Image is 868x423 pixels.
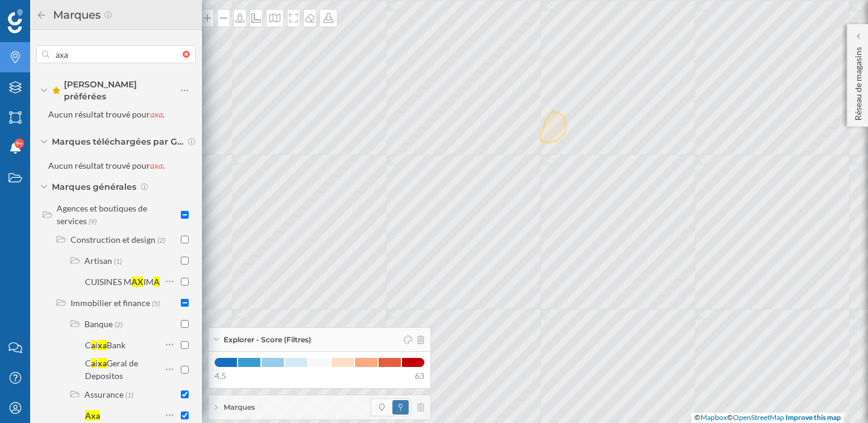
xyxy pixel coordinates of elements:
[224,334,311,345] span: Explorer - Score (Filtres)
[84,389,124,399] div: Assurance
[107,340,125,350] div: Bank
[84,255,112,266] div: Artisan
[150,160,163,171] span: axa
[131,277,143,287] div: AX
[143,277,154,287] div: IM
[85,410,100,421] div: Axa
[700,413,727,422] a: Mapbox
[85,358,91,368] div: C
[157,234,165,245] span: (2)
[415,370,424,382] span: 63
[91,358,95,368] div: a
[84,319,113,329] div: Banque
[47,5,104,25] h2: Marques
[115,319,122,329] span: (2)
[36,160,165,171] span: Aucun résultat trouvé pour .
[71,298,150,308] div: Immobilier et finance
[152,298,160,308] span: (5)
[114,255,122,266] span: (1)
[52,181,136,193] span: Marques générales
[95,358,98,368] div: i
[224,402,255,413] span: Marques
[16,137,23,149] span: 9+
[215,370,226,382] span: 4,5
[71,234,156,245] div: Construction et design
[150,109,163,119] span: axa
[52,136,184,148] span: Marques téléchargées par Geoblink
[154,277,160,287] div: A
[57,203,147,226] div: Agences et boutiques de services
[733,413,784,422] a: OpenStreetMap
[8,9,23,33] img: Logo Geoblink
[691,413,844,423] div: © ©
[36,109,165,119] span: Aucun résultat trouvé pour .
[85,277,131,287] div: CUISINES M
[95,340,98,350] div: i
[98,340,107,350] div: xa
[125,389,133,399] span: (1)
[85,358,138,381] div: Geral de Depositos
[89,216,96,226] span: (9)
[98,358,107,368] div: xa
[785,413,841,422] a: Improve this map
[85,340,91,350] div: C
[91,340,95,350] div: a
[52,78,180,102] span: [PERSON_NAME] préférées
[852,42,864,121] p: Réseau de magasins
